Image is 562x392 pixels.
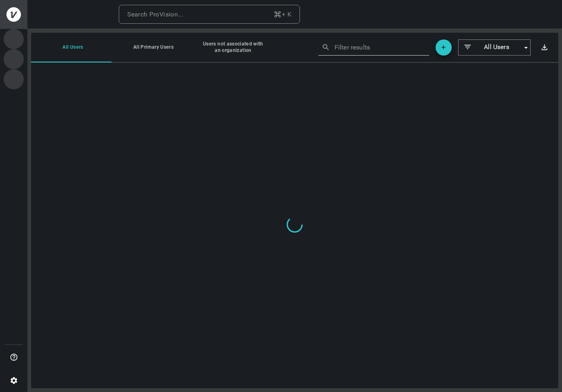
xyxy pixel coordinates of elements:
[473,43,521,52] span: All Users
[436,39,452,56] button: Create User
[273,9,291,20] div: + K
[335,41,417,54] input: Filter results
[119,5,300,24] button: Search ProVision...+ K
[112,32,192,62] button: All Primary Users
[31,32,112,62] button: All Users
[127,9,183,20] div: Search ProVision...
[537,39,552,56] button: Export results
[192,32,273,62] button: Users not associated with an organization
